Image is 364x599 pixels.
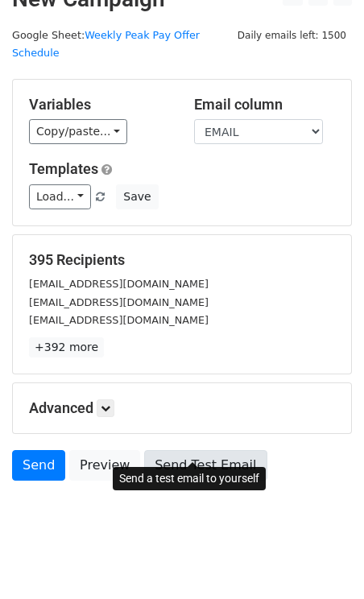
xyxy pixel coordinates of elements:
a: Load... [29,184,91,209]
small: [EMAIL_ADDRESS][DOMAIN_NAME] [29,278,209,290]
span: Daily emails left: 1500 [232,27,352,44]
iframe: Chat Widget [283,522,364,599]
a: Copy/paste... [29,119,127,144]
small: [EMAIL_ADDRESS][DOMAIN_NAME] [29,314,209,326]
h5: Advanced [29,399,335,417]
a: Send Test Email [144,450,267,481]
small: [EMAIL_ADDRESS][DOMAIN_NAME] [29,296,209,308]
a: Daily emails left: 1500 [232,29,352,41]
h5: Variables [29,96,170,114]
div: Send a test email to yourself [113,467,266,490]
a: Weekly Peak Pay Offer Schedule [12,29,200,60]
a: Templates [29,160,98,177]
small: Google Sheet: [12,29,200,60]
a: +392 more [29,337,104,357]
h5: 395 Recipients [29,251,335,269]
a: Send [12,450,65,481]
a: Preview [69,450,140,481]
button: Save [116,184,158,209]
h5: Email column [194,96,335,114]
